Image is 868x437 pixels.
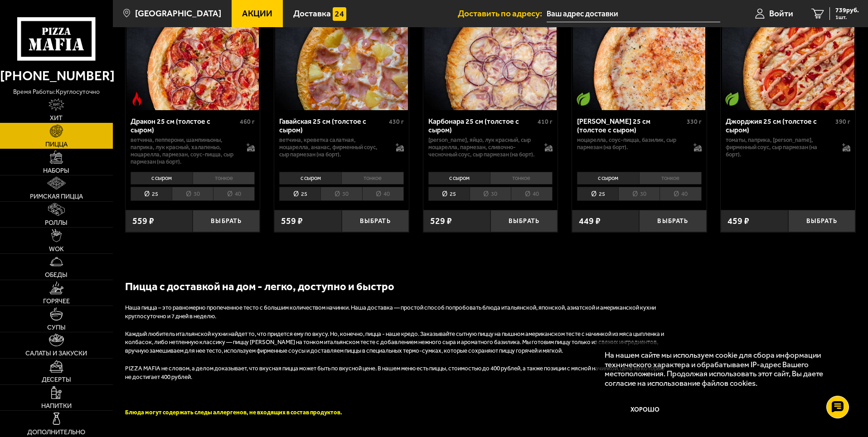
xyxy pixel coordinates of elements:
button: Выбрать [193,210,260,232]
span: 739 руб. [835,7,859,14]
span: Супы [47,324,66,330]
span: 559 ₽ [132,217,154,226]
p: томаты, паприка, [PERSON_NAME], фирменный соус, сыр пармезан (на борт). [726,136,833,158]
button: Выбрать [490,210,558,232]
li: с сыром [131,172,193,185]
span: WOK [49,246,64,252]
span: Напитки [41,403,72,409]
span: Акции [242,9,272,18]
p: PIZZA MAFIA не словом, а делом доказывает, что вкусная пицца может быть по вкусной цене. В нашем ... [125,364,669,382]
button: Выбрать [788,210,855,232]
span: Салаты и закуски [25,350,87,356]
p: На нашем сайте мы используем cookie для сбора информации технического характера и обрабатываем IP... [605,350,842,388]
li: 25 [428,187,470,201]
span: Дополнительно [27,429,85,435]
div: Джорджия 25 см (толстое с сыром) [726,117,833,134]
p: Каждый любитель итальянской кухни найдет то, что придется ему по вкусу. Но, конечно, пицца - наше... [125,330,669,356]
li: тонкое [193,172,255,185]
h2: Пицца с доставкой на дом - легко, доступно и быстро [125,279,669,294]
p: ветчина, пепперони, шампиньоны, паприка, лук красный, халапеньо, моцарелла, пармезан, соус-пицца,... [131,136,238,165]
div: Карбонара 25 см (толстое с сыром) [428,117,536,134]
li: 40 [213,187,255,201]
li: 30 [172,187,213,201]
li: с сыром [577,172,639,185]
span: 460 г [240,118,255,126]
span: 430 г [389,118,404,126]
img: 15daf4d41897b9f0e9f617042186c801.svg [333,7,346,21]
li: тонкое [639,172,702,185]
span: 330 г [687,118,702,126]
li: 25 [577,187,618,201]
span: 410 г [538,118,553,126]
div: Гавайская 25 см (толстое с сыром) [279,117,387,134]
span: Роллы [45,219,68,226]
span: 559 ₽ [281,217,303,226]
span: Пицца [45,141,68,147]
span: Войти [769,9,793,18]
div: [PERSON_NAME] 25 см (толстое с сыром) [577,117,684,134]
span: Доставка [293,9,331,18]
span: Римская пицца [30,193,83,199]
p: Наша пицца – это равномерно пропеченное тесто с большим количеством начинки. Наша доставка — прос... [125,304,669,321]
p: ветчина, креветка салатная, моцарелла, ананас, фирменный соус, сыр пармезан (на борт). [279,136,387,158]
input: Ваш адрес доставки [547,5,720,22]
span: 459 ₽ [727,217,749,226]
button: Хорошо [605,397,686,424]
span: 449 ₽ [579,217,601,226]
li: тонкое [490,172,553,185]
p: моцарелла, соус-пицца, базилик, сыр пармезан (на борт). [577,136,684,151]
span: 1 шт. [835,15,859,20]
span: Наборы [43,167,69,174]
li: 30 [320,187,362,201]
img: Острое блюдо [130,92,144,106]
span: Десерты [42,376,71,383]
span: Хит [50,115,63,121]
li: 25 [279,187,320,201]
span: Доставить по адресу: [458,9,547,18]
img: Вегетарианское блюдо [725,92,739,106]
span: 390 г [835,118,850,126]
li: 25 [131,187,172,201]
span: Обеды [45,272,68,278]
button: Выбрать [639,210,706,232]
li: 40 [659,187,701,201]
span: 529 ₽ [430,217,452,226]
li: 30 [618,187,659,201]
li: с сыром [428,172,490,185]
span: [GEOGRAPHIC_DATA] [135,9,221,18]
li: 30 [470,187,511,201]
button: Выбрать [342,210,409,232]
p: [PERSON_NAME], яйцо, лук красный, сыр Моцарелла, пармезан, сливочно-чесночный соус, сыр пармезан ... [428,136,536,158]
li: с сыром [279,172,341,185]
li: 40 [511,187,553,201]
span: Горячее [43,298,70,304]
li: тонкое [341,172,404,185]
li: 40 [362,187,404,201]
div: Дракон 25 см (толстое с сыром) [131,117,238,134]
img: Вегетарианское блюдо [577,92,590,106]
font: Блюда могут содержать следы аллергенов, не входящих в состав продуктов. [125,409,342,416]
